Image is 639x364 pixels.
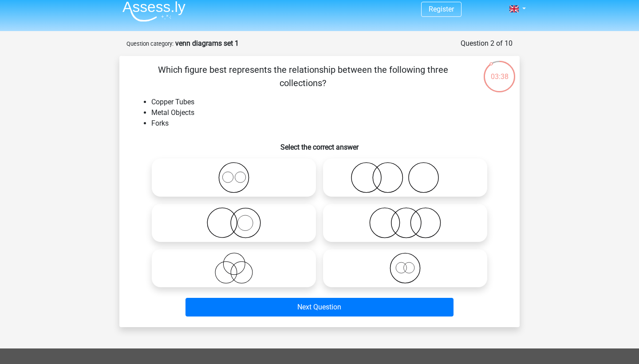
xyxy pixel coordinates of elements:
[122,1,185,22] img: Assessly
[185,298,454,317] button: Next Question
[461,38,513,49] div: Question 2 of 10
[151,118,505,129] li: Forks
[483,60,516,82] div: 03:38
[151,97,505,107] li: Copper Tubes
[429,5,454,13] a: Register
[134,63,472,90] p: Which figure best represents the relationship between the following three collections?
[134,136,505,151] h6: Select the correct answer
[175,39,239,47] strong: venn diagrams set 1
[151,107,505,118] li: Metal Objects
[126,40,174,47] small: Question category:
